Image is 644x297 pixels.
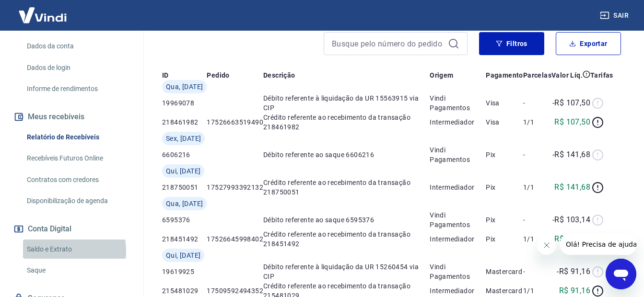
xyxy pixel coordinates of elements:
[554,116,590,128] p: R$ 107,50
[486,286,523,296] p: Mastercard
[162,70,169,80] p: ID
[332,36,444,51] input: Busque pelo número do pedido
[12,106,132,127] button: Meus recebíveis
[166,82,203,91] span: Qua, [DATE]
[598,7,632,24] button: Sair
[523,117,551,127] p: 1/1
[162,267,207,276] p: 19619925
[162,98,207,108] p: 19969078
[537,236,556,255] iframe: Fechar mensagem
[166,166,200,176] span: Qui, [DATE]
[23,148,132,168] a: Recebíveis Futuros Online
[263,262,430,281] p: Débito referente à liquidação da UR 15260454 via CIP
[166,199,203,208] span: Qua, [DATE]
[430,262,486,281] p: Vindi Pagamentos
[486,150,523,160] p: Pix
[523,215,551,225] p: -
[551,70,583,80] p: Valor Líq.
[23,170,132,190] a: Contratos com credores
[23,79,132,99] a: Informe de rendimentos
[207,183,263,192] p: 17527993392132
[523,150,551,160] p: -
[263,70,295,80] p: Descrição
[430,70,453,80] p: Origem
[162,183,207,192] p: 218750051
[552,149,590,160] p: -R$ 141,68
[12,218,132,240] button: Conta Digital
[523,183,551,192] p: 1/1
[560,234,636,255] iframe: Mensagem da empresa
[486,70,523,80] p: Pagamento
[430,183,486,192] p: Intermediador
[606,259,636,289] iframe: Botão para abrir a janela de mensagens
[523,286,551,296] p: 1/1
[557,266,590,277] p: -R$ 91,16
[523,267,551,276] p: -
[556,32,621,55] button: Exportar
[554,233,590,245] p: R$ 103,14
[590,70,613,80] p: Tarifas
[23,36,132,56] a: Dados da conta
[263,215,430,225] p: Débito referente ao saque 6595376
[523,98,551,108] p: -
[23,261,132,280] a: Saque
[552,97,590,109] p: -R$ 107,50
[263,178,430,197] p: Crédito referente ao recebimento da transação 218750051
[430,286,486,296] p: Intermediador
[559,285,590,297] p: R$ 91,16
[430,93,486,113] p: Vindi Pagamentos
[6,7,81,14] span: Olá! Precisa de ajuda?
[23,127,132,147] a: Relatório de Recebíveis
[162,286,207,296] p: 215481029
[523,70,551,80] p: Parcelas
[263,150,430,160] p: Débito referente ao saque 6606216
[166,134,201,143] span: Sex, [DATE]
[486,215,523,225] p: Pix
[430,210,486,229] p: Vindi Pagamentos
[207,234,263,244] p: 17526645998402
[430,145,486,164] p: Vindi Pagamentos
[207,70,229,80] p: Pedido
[23,191,132,211] a: Disponibilização de agenda
[552,214,590,226] p: -R$ 103,14
[162,117,207,127] p: 218461982
[263,93,430,113] p: Débito referente à liquidação da UR 15563915 via CIP
[23,240,132,259] a: Saldo e Extrato
[263,113,430,132] p: Crédito referente ao recebimento da transação 218461982
[486,117,523,127] p: Visa
[207,286,263,296] p: 17509592494352
[166,251,200,260] span: Qui, [DATE]
[523,234,551,244] p: 1/1
[479,32,544,55] button: Filtros
[486,183,523,192] p: Pix
[162,234,207,244] p: 218451492
[430,117,486,127] p: Intermediador
[12,0,74,30] img: Vindi
[23,58,132,78] a: Dados de login
[486,267,523,276] p: Mastercard
[486,98,523,108] p: Visa
[207,117,263,127] p: 17526663519490
[162,215,207,225] p: 6595376
[263,229,430,249] p: Crédito referente ao recebimento da transação 218451492
[554,182,590,193] p: R$ 141,68
[162,150,207,160] p: 6606216
[486,234,523,244] p: Pix
[430,234,486,244] p: Intermediador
